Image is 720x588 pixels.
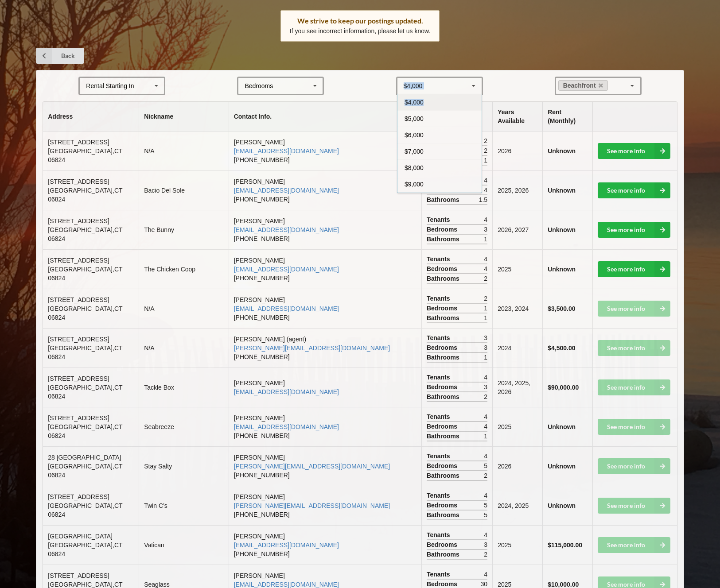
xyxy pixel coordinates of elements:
span: Bathrooms [427,511,462,519]
span: [GEOGRAPHIC_DATA] [48,533,113,540]
a: Beachfront [558,80,608,91]
span: [GEOGRAPHIC_DATA] , CT 06824 [48,502,122,518]
a: [EMAIL_ADDRESS][DOMAIN_NAME] [234,423,339,430]
b: Unknown [548,266,576,273]
a: See more info [598,261,670,277]
a: [EMAIL_ADDRESS][DOMAIN_NAME] [234,147,339,155]
td: 2026 [492,446,542,486]
span: Bedrooms [427,540,459,549]
span: [STREET_ADDRESS] [48,414,109,422]
span: 1 [484,156,487,165]
span: $6,000 [405,132,424,139]
span: Bathrooms [427,353,462,362]
span: [STREET_ADDRESS] [48,296,109,303]
span: Bathrooms [427,313,462,322]
span: $4,000 [405,99,424,106]
span: 3 [484,540,487,549]
span: 4 [484,491,487,500]
span: 4 [484,530,487,539]
td: Vatican [139,525,229,565]
span: 28 [GEOGRAPHIC_DATA] [48,454,121,461]
th: Years Available [492,102,542,132]
span: 2 [484,146,487,155]
span: Bedrooms [427,304,459,313]
span: 1 [484,432,487,441]
a: See more info [598,143,670,159]
span: 2 [484,392,487,401]
span: 5 [484,501,487,510]
div: $4,000 [404,83,423,89]
span: [STREET_ADDRESS] [48,139,109,146]
span: [GEOGRAPHIC_DATA] , CT 06824 [48,266,122,282]
b: Unknown [548,423,576,430]
a: [PERSON_NAME][EMAIL_ADDRESS][DOMAIN_NAME] [234,344,390,352]
td: [PERSON_NAME] [PHONE_NUMBER] [229,289,421,328]
td: [PERSON_NAME] [PHONE_NUMBER] [229,407,421,446]
td: N/A [139,132,229,170]
span: Bedrooms [427,343,459,352]
a: [PERSON_NAME][EMAIL_ADDRESS][DOMAIN_NAME] [234,502,390,509]
span: 1 [484,304,487,313]
span: Bathrooms [427,274,462,283]
span: 4 [484,176,487,185]
b: Unknown [548,147,576,155]
span: $8,000 [405,164,424,171]
span: Tenants [427,255,452,263]
b: $10,000.00 [548,581,579,588]
span: [STREET_ADDRESS] [48,257,109,264]
td: 2026 [492,132,542,170]
a: [EMAIL_ADDRESS][DOMAIN_NAME] [234,388,339,395]
span: Bathrooms [427,195,462,204]
span: Bathrooms [427,550,462,559]
span: [GEOGRAPHIC_DATA] , CT 06824 [48,423,122,439]
td: [PERSON_NAME] [PHONE_NUMBER] [229,210,421,249]
td: 2025 [492,525,542,565]
span: $5,000 [405,115,424,122]
td: [PERSON_NAME] (agent) [PHONE_NUMBER] [229,328,421,367]
td: Seabreeze [139,407,229,446]
th: Address [43,102,139,132]
span: [STREET_ADDRESS] [48,572,109,579]
span: [GEOGRAPHIC_DATA] , CT 06824 [48,187,122,203]
span: [GEOGRAPHIC_DATA] , CT 06824 [48,305,122,321]
span: Bathrooms [427,235,462,244]
th: Contact Info. [229,102,421,132]
span: 1.5 [479,195,487,204]
b: Unknown [548,187,576,194]
td: N/A [139,289,229,328]
span: Bedrooms [427,461,459,470]
td: 2023, 2024 [492,289,542,328]
b: Unknown [548,463,576,470]
div: Bedrooms [245,83,273,89]
td: [PERSON_NAME] [PHONE_NUMBER] [229,486,421,525]
b: $90,000.00 [548,384,579,391]
span: Bathrooms [427,471,462,480]
span: [GEOGRAPHIC_DATA] , CT 06824 [48,226,122,242]
span: 4 [484,215,487,224]
span: Bathrooms [427,392,462,401]
td: [PERSON_NAME] [229,367,421,407]
span: 4 [484,412,487,421]
td: 2025 [492,407,542,446]
span: Tenants [427,491,452,500]
td: [PERSON_NAME] [PHONE_NUMBER] [229,446,421,486]
td: The Chicken Coop [139,249,229,289]
span: 3 [484,225,487,234]
span: Bathrooms [427,432,462,441]
p: If you see incorrect information, please let us know. [290,27,431,35]
td: N/A [139,328,229,367]
span: [STREET_ADDRESS] [48,178,109,185]
span: Bedrooms [427,225,459,234]
td: [PERSON_NAME] [PHONE_NUMBER] [229,249,421,289]
b: $4,500.00 [548,344,575,352]
a: See more info [598,222,670,238]
div: We strive to keep our postings updated. [290,16,431,25]
span: 4 [484,452,487,460]
span: $9,000 [405,181,424,188]
td: [PERSON_NAME] [PHONE_NUMBER] [229,132,421,170]
span: Tenants [427,530,452,539]
span: [GEOGRAPHIC_DATA] , CT 06824 [48,147,122,163]
span: [GEOGRAPHIC_DATA] , CT 06824 [48,542,122,557]
b: Unknown [548,502,576,509]
span: [STREET_ADDRESS] [48,493,109,500]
